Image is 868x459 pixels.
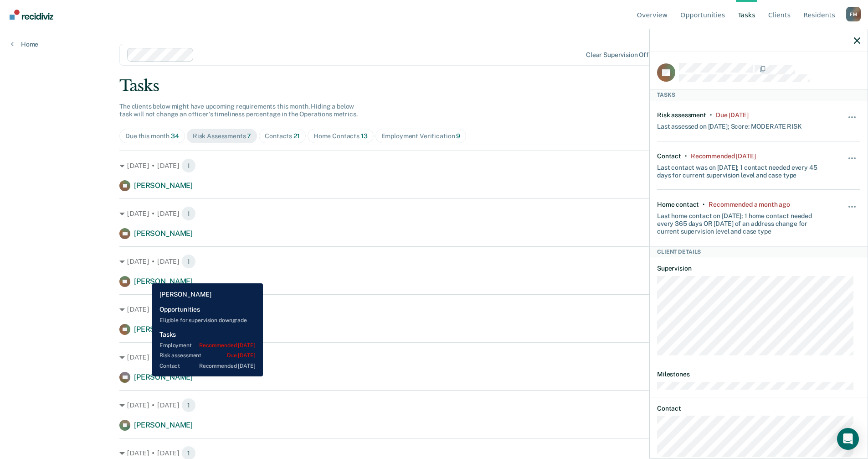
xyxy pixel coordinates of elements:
span: [PERSON_NAME] [134,229,193,238]
span: 1 [181,398,196,412]
div: Risk assessment [657,111,706,119]
div: • [685,152,687,160]
span: [PERSON_NAME] [134,421,193,429]
span: 9 [456,132,460,140]
div: [DATE] • [DATE] [119,350,749,365]
div: Due 5 months ago [716,111,749,119]
dt: Contact [657,405,860,412]
div: Open Intercom Messenger [837,428,859,450]
span: [PERSON_NAME] [134,277,193,286]
div: • [710,111,712,119]
div: [DATE] • [DATE] [119,302,749,317]
div: [DATE] • [DATE] [119,398,749,412]
div: Tasks [650,89,868,100]
span: [PERSON_NAME] [134,373,193,381]
div: Home Contacts [313,132,368,140]
div: Risk Assessments [193,132,252,140]
div: Clear supervision officers [586,51,663,59]
div: Recommended a month ago [709,201,790,209]
div: Contacts [265,132,300,140]
div: [DATE] • [DATE] [119,158,749,173]
span: 1 [181,206,196,221]
div: Last assessed on [DATE]; Score: MODERATE RISK [657,119,802,130]
span: 21 [293,132,300,140]
dt: Supervision [657,265,860,272]
div: • [703,201,705,209]
div: Contact [657,152,681,160]
dt: Milestones [657,370,860,378]
div: [DATE] • [DATE] [119,206,749,221]
span: The clients below might have upcoming requirements this month. Hiding a below task will not chang... [119,103,358,118]
a: Home [11,40,38,48]
span: [PERSON_NAME] [134,325,193,334]
span: 1 [181,350,196,365]
div: Recommended 2 months ago [691,152,755,160]
div: Due this month [125,132,179,140]
span: 7 [247,132,251,140]
div: Last home contact on [DATE]; 1 home contact needed every 365 days OR [DATE] of an address change ... [657,209,827,235]
div: Home contact [657,201,699,209]
button: Profile dropdown button [846,7,861,21]
div: Employment Verification [381,132,461,140]
span: 1 [181,158,196,173]
span: 1 [181,302,196,317]
div: Last contact was on [DATE]; 1 contact needed every 45 days for current supervision level and case... [657,160,827,179]
div: [DATE] • [DATE] [119,254,749,269]
span: 34 [171,132,179,140]
div: F M [846,7,861,21]
span: 13 [361,132,368,140]
img: Recidiviz [10,10,53,20]
div: Client Details [650,246,868,257]
span: [PERSON_NAME] [134,181,193,190]
span: 1 [181,254,196,269]
div: Tasks [119,77,749,95]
